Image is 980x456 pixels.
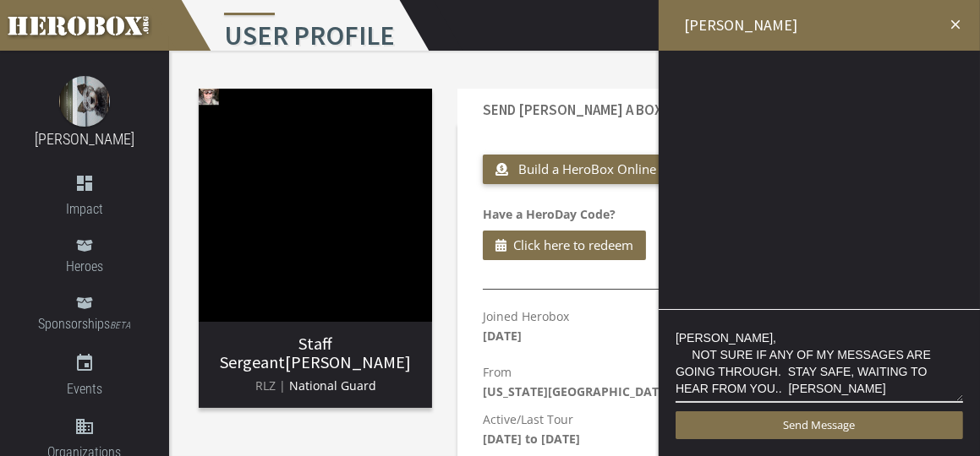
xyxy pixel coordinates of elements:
img: image [199,89,432,322]
button: Build a HeroBox Online [483,155,669,184]
span: National Guard [289,377,376,394]
img: image [59,76,110,127]
span: Send Message [784,417,856,432]
span: Staff Sergeant [220,333,332,372]
i: close [948,17,963,32]
b: [DATE] to [DATE] [483,431,580,447]
h2: Send [PERSON_NAME] a Box [457,89,677,122]
b: Have a HeroDay Code? [483,206,616,222]
span: Build a HeroBox Online [518,160,656,177]
span: RLZ | [255,377,286,394]
a: [PERSON_NAME] [35,130,134,148]
span: Click here to redeem [513,235,633,256]
small: BETA [111,320,131,331]
button: Click here to redeem [483,231,646,260]
p: Active/Last Tour [483,410,925,448]
h3: [PERSON_NAME] [212,334,419,372]
p: Joined Herobox [483,307,569,345]
button: Send Message [676,411,963,439]
p: From [483,362,925,401]
b: [US_STATE][GEOGRAPHIC_DATA], [GEOGRAPHIC_DATA] [483,383,802,399]
b: [DATE] [483,328,522,344]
